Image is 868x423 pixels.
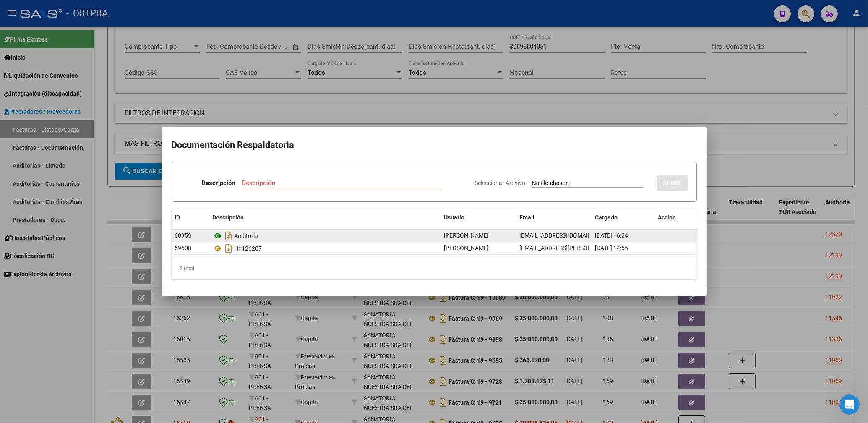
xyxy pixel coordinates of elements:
i: Descargar documento [224,229,235,243]
span: 60959 [175,232,192,239]
datatable-header-cell: Accion [655,209,697,227]
span: [DATE] 14:55 [595,245,628,251]
span: [PERSON_NAME] [444,245,489,251]
span: [DATE] 16:24 [595,232,628,239]
i: Descargar documento [224,242,235,255]
p: Descripción [201,178,235,188]
span: Email [520,214,535,221]
div: 2 total [172,258,697,279]
h2: Documentación Respaldatoria [172,137,697,153]
span: [EMAIL_ADDRESS][PERSON_NAME][DOMAIN_NAME] [520,245,658,251]
span: 59608 [175,245,192,251]
datatable-header-cell: Usuario [441,209,516,227]
span: [EMAIL_ADDRESS][DOMAIN_NAME] [520,232,613,239]
button: SUBIR [657,175,688,191]
datatable-header-cell: Descripción [209,209,441,227]
span: Cargado [595,214,618,221]
span: Seleccionar Archivo [475,180,526,186]
span: [PERSON_NAME] [444,232,489,239]
datatable-header-cell: Cargado [592,209,655,227]
datatable-header-cell: ID [172,209,209,227]
span: ID [175,214,180,221]
span: Accion [658,214,676,221]
div: Auditoria [213,229,438,243]
datatable-header-cell: Email [516,209,592,227]
span: Descripción [213,214,244,221]
iframe: Intercom live chat [839,394,860,415]
span: SUBIR [663,180,681,187]
div: Hr 126207 [213,242,438,255]
span: Usuario [444,214,465,221]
